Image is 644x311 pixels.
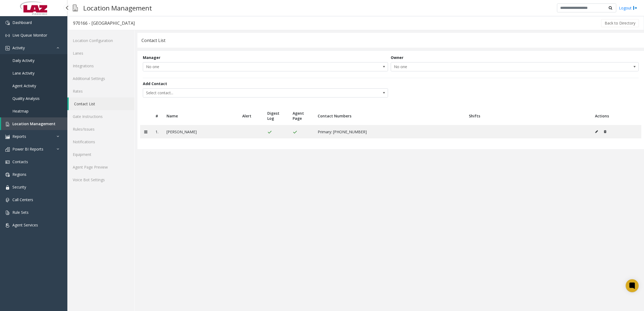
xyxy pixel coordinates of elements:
span: Primary: [PHONE_NUMBER] [318,129,367,134]
img: 'icon' [5,147,10,152]
span: No one [391,62,589,71]
span: Dashboard [12,20,32,25]
a: Voice Bot Settings [67,173,134,186]
span: Reports [12,134,26,139]
td: [PERSON_NAME] [162,125,238,138]
a: Notifications [67,135,134,148]
span: Select contact... [143,89,339,97]
img: logout [633,5,637,11]
img: 'icon' [5,198,10,202]
th: Digest Log [263,107,289,125]
img: 'icon' [5,135,10,139]
th: Actions [591,107,641,125]
a: Additional Settings [67,72,134,85]
a: Rates [67,85,134,97]
div: Contact List [141,37,165,44]
span: Security [12,184,26,190]
a: Agent Page Preview [67,161,134,173]
a: Integrations [67,60,134,72]
img: check [267,130,272,134]
img: 'icon' [5,33,10,38]
span: Agent Activity [12,83,36,88]
span: Quality Analysis [12,96,40,101]
span: No one [143,62,339,71]
span: NO DATA FOUND [391,62,639,71]
th: Contact Numbers [314,107,465,125]
img: 'icon' [5,211,10,215]
a: Contact List [69,97,134,110]
span: Power BI Reports [12,146,43,152]
span: Live Queue Monitor [12,33,47,38]
a: Logout [619,5,637,11]
label: Owner [391,55,403,60]
img: 'icon' [5,173,10,177]
img: 'icon' [5,21,10,25]
span: Location Management [12,121,56,126]
span: Contacts [12,159,28,164]
span: Lane Activity [12,71,34,76]
th: # [151,107,162,125]
span: Agent Services [12,222,38,228]
h3: Location Management [81,1,155,15]
label: Manager [143,55,160,60]
img: 'icon' [5,223,10,228]
div: 970166 - [GEOGRAPHIC_DATA] [73,20,135,27]
img: check [293,130,297,134]
span: Rule Sets [12,210,29,215]
a: Lanes [67,47,134,60]
label: Add Contact [143,81,167,86]
a: Location Configuration [67,34,134,47]
span: Daily Activity [12,58,34,63]
span: Regions [12,172,26,177]
th: Name [162,107,238,125]
td: 1. [151,125,162,138]
span: Call Centers [12,197,33,202]
a: Gate Instructions [67,110,134,123]
button: Back to Directory [601,19,639,27]
th: Alert [238,107,264,125]
img: pageIcon [73,1,78,15]
a: Rules/Issues [67,123,134,135]
th: Shifts [465,107,591,125]
a: Equipment [67,148,134,161]
a: Location Management [1,117,67,130]
img: 'icon' [5,46,10,50]
img: 'icon' [5,185,10,190]
img: 'icon' [5,122,10,126]
span: Heatmap [12,109,29,114]
th: Agent Page [289,107,314,125]
span: Activity [12,45,25,50]
img: 'icon' [5,160,10,164]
